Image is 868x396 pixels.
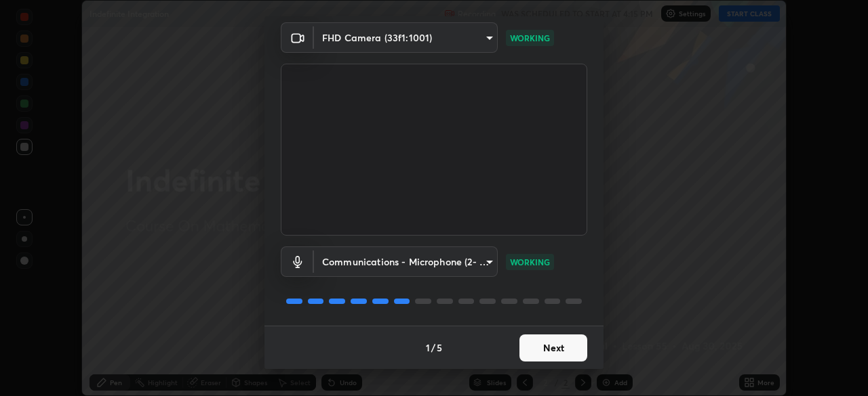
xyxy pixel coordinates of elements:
h4: / [431,340,435,355]
h4: 5 [437,340,442,355]
button: Next [519,334,587,361]
div: FHD Camera (33f1:1001) [314,22,498,53]
p: WORKING [510,32,550,44]
p: WORKING [510,256,550,268]
div: FHD Camera (33f1:1001) [314,246,498,277]
h4: 1 [426,340,430,355]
